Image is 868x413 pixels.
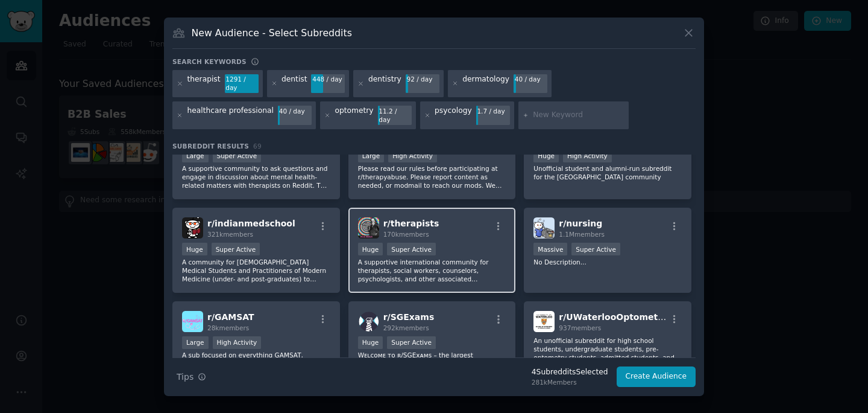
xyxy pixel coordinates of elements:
p: A supportive international community for therapists, social workers, counselors, psychologists, a... [358,258,506,283]
img: UWaterlooOptometry [533,311,555,332]
p: An unofficial subreddit for high school students, undergraduate students, pre-optometry students,... [533,336,682,362]
span: 28k members [207,324,249,331]
div: 448 / day [311,74,345,85]
span: r/ SGExams [383,312,435,322]
div: 1291 / day [225,74,259,94]
div: dentist [281,74,307,94]
div: Huge [358,336,383,349]
div: Massive [533,243,567,255]
span: r/ therapists [383,219,439,228]
div: Large [182,150,209,162]
div: psycology [435,106,472,125]
p: A community for [DEMOGRAPHIC_DATA] Medical Students and Practitioners of Modern Medicine (under- ... [182,258,330,283]
button: Create Audience [617,367,696,387]
p: Unofficial student and alumni-run subreddit for the [GEOGRAPHIC_DATA] community [533,164,682,181]
div: optometry [335,106,373,125]
div: 11.2 / day [378,106,412,125]
img: SGExams [358,311,379,332]
img: GAMSAT [182,311,203,332]
div: Huge [533,150,559,162]
div: 4 Subreddit s Selected [532,367,608,378]
span: 937 members [559,324,601,331]
span: r/ GAMSAT [207,312,254,322]
span: 69 [253,142,262,150]
div: therapist [187,74,221,94]
div: 40 / day [278,106,312,117]
span: r/ nursing [559,219,602,228]
input: New Keyword [533,110,624,121]
button: Tips [172,367,210,388]
div: 92 / day [406,74,439,85]
div: Super Active [387,243,436,255]
div: Large [182,336,209,349]
div: dentistry [368,74,401,94]
div: High Activity [213,336,262,349]
div: Super Active [213,150,262,162]
h3: New Audience - Select Subreddits [192,27,352,39]
div: Large [358,150,385,162]
span: r/ indianmedschool [207,219,295,228]
span: 292k members [383,324,429,331]
div: Super Active [212,243,260,255]
div: Huge [182,243,207,255]
span: r/ UWaterlooOptometry [559,312,667,322]
span: Subreddit Results [172,142,249,150]
p: Please read our rules before participating at r/therapyabuse. Please report content as needed, or... [358,164,506,190]
div: High Activity [388,150,437,162]
h3: Search keywords [172,57,247,66]
div: 40 / day [514,74,547,85]
img: indianmedschool [182,217,203,239]
span: 321k members [207,231,253,238]
div: Huge [358,243,383,255]
p: A supportive community to ask questions and engage in discussion about mental health-related matt... [182,164,330,190]
p: A sub focused on everything GAMSAT, postgraduate medicine & dentistry admissions & general study ... [182,351,330,376]
span: 1.1M members [559,231,605,238]
img: nursing [533,217,555,239]
div: 1.7 / day [476,106,510,117]
span: 170k members [383,231,429,238]
div: healthcare professional [187,106,274,125]
div: Super Active [387,336,436,349]
div: High Activity [563,150,612,162]
p: No Description... [533,258,682,266]
span: Tips [177,371,193,383]
img: therapists [358,217,379,239]
div: dermatology [462,74,509,94]
p: Wᴇʟᴄᴏᴍᴇ ᴛᴏ ʀ/SGExᴀᴍs – the largest community on reddit discussing education and student life in [... [358,351,506,376]
div: Super Active [571,243,620,255]
div: 281k Members [532,378,608,386]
